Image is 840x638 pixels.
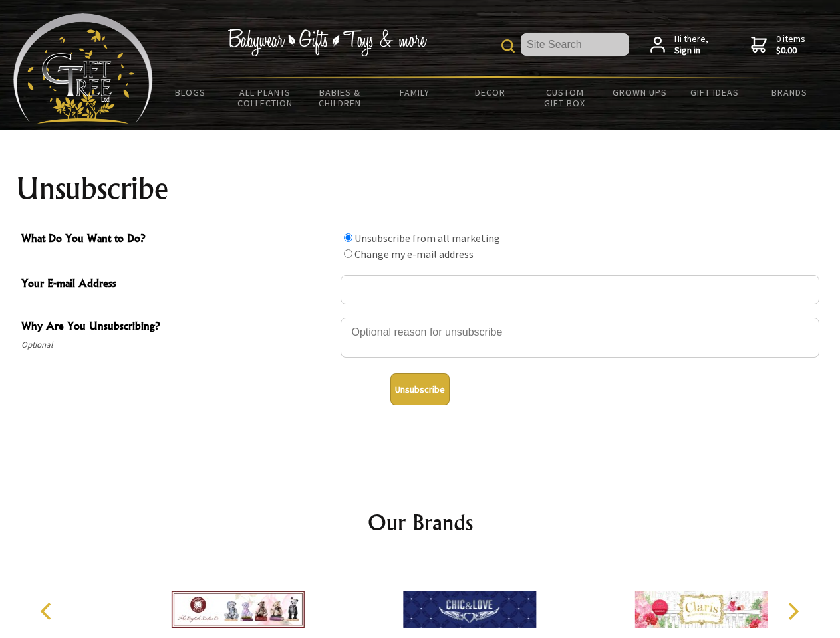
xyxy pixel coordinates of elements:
[21,318,334,337] span: Why Are You Unsubscribing?
[378,78,453,106] a: Family
[776,33,805,56] span: 0 items
[390,373,450,405] button: Unsubscribe
[21,230,334,249] span: What Do You Want to Do?
[751,33,805,56] a: 0 items$0.00
[341,275,819,304] input: Your E-mail Address
[354,231,500,245] label: Unsubscribe from all marketing
[527,78,603,117] a: Custom Gift Box
[602,78,677,106] a: Grown Ups
[341,318,819,358] textarea: Why Are You Unsubscribing?
[521,33,629,56] input: Site Search
[228,78,303,117] a: All Plants Collection
[33,597,63,626] button: Previous
[303,78,378,117] a: Babies & Children
[21,337,334,353] span: Optional
[344,233,352,242] input: What Do You Want to Do?
[778,597,807,626] button: Next
[501,39,515,53] img: product search
[344,249,352,258] input: What Do You Want to Do?
[153,78,228,106] a: BLOGS
[776,45,805,56] strong: $0.00
[677,78,752,106] a: Gift Ideas
[27,506,814,538] h2: Our Brands
[752,78,827,106] a: Brands
[650,33,708,56] a: Hi there,Sign in
[16,173,825,205] h1: Unsubscribe
[452,78,527,106] a: Decor
[227,29,427,56] img: Babywear - Gifts - Toys & more
[674,45,708,56] strong: Sign in
[354,247,474,261] label: Change my e-mail address
[13,13,153,124] img: Babyware - Gifts - Toys and more...
[674,33,708,56] span: Hi there,
[21,275,334,294] span: Your E-mail Address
